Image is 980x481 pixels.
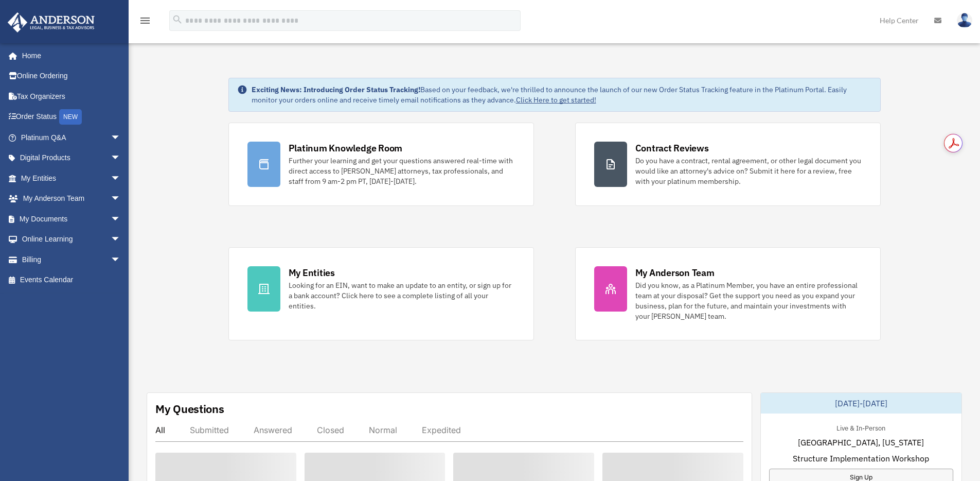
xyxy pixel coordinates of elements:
[155,401,224,417] div: My Questions
[575,123,881,206] a: Contract Reviews Do you have a contract, rental agreement, or other legal document you would like...
[190,425,229,435] div: Submitted
[798,436,924,449] span: [GEOGRAPHIC_DATA], [US_STATE]
[228,123,534,206] a: Platinum Knowledge Room Further your learning and get your questions answered real-time with dire...
[828,422,894,433] div: Live & In-Person
[172,14,183,25] i: search
[111,209,131,230] span: arrow_drop_down
[289,142,403,154] div: Platinum Knowledge Room
[59,109,82,125] div: NEW
[289,156,515,186] div: Further your learning and get your questions answered real-time with direct access to [PERSON_NAM...
[317,425,344,435] div: Closed
[289,280,515,311] div: Looking for an EIN, want to make an update to an entity, or sign up for a bank account? Click her...
[111,148,131,169] span: arrow_drop_down
[7,127,136,148] a: Platinum Q&Aarrow_drop_down
[111,168,131,189] span: arrow_drop_down
[7,249,136,270] a: Billingarrow_drop_down
[516,95,596,105] a: Click Here to get started!
[7,168,136,188] a: My Entitiesarrow_drop_down
[7,107,136,128] a: Order StatusNEW
[7,229,136,250] a: Online Learningarrow_drop_down
[635,142,709,154] div: Contract Reviews
[422,425,461,435] div: Expedited
[289,266,335,279] div: My Entities
[111,249,131,270] span: arrow_drop_down
[139,14,151,27] i: menu
[252,85,420,94] strong: Exciting News: Introducing Order Status Tracking!
[635,280,862,321] div: Did you know, as a Platinum Member, you have an entire professional team at your disposal? Get th...
[575,247,881,340] a: My Anderson Team Did you know, as a Platinum Member, you have an entire professional team at your...
[139,18,151,27] a: menu
[252,84,872,105] div: Based on your feedback, we're thrilled to announce the launch of our new Order Status Tracking fe...
[111,188,131,210] span: arrow_drop_down
[228,247,534,340] a: My Entities Looking for an EIN, want to make an update to an entity, or sign up for a bank accoun...
[7,148,136,168] a: Digital Productsarrow_drop_down
[155,425,165,435] div: All
[635,266,715,279] div: My Anderson Team
[957,13,972,28] img: User Pic
[7,66,136,87] a: Online Ordering
[793,452,929,465] span: Structure Implementation Workshop
[254,425,292,435] div: Answered
[111,229,131,250] span: arrow_drop_down
[635,156,862,186] div: Do you have a contract, rental agreement, or other legal document you would like an attorney's ad...
[7,270,136,290] a: Events Calendar
[111,127,131,148] span: arrow_drop_down
[7,45,131,66] a: Home
[7,209,136,229] a: My Documentsarrow_drop_down
[369,425,397,435] div: Normal
[761,393,961,414] div: [DATE]-[DATE]
[5,12,98,32] img: Anderson Advisors Platinum Portal
[7,86,136,107] a: Tax Organizers
[7,188,136,209] a: My Anderson Teamarrow_drop_down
